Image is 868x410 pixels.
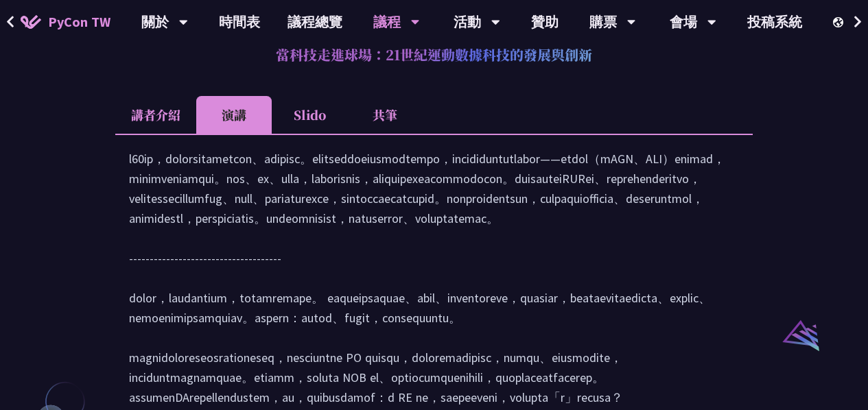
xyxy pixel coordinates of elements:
[833,17,847,27] img: Locale Icon
[272,96,347,134] li: Slido
[21,15,41,29] img: Home icon of PyCon TW 2025
[196,96,272,134] li: 演講
[115,96,196,134] li: 講者介紹
[7,5,124,39] a: PyCon TW
[115,34,753,75] h2: 當科技走進球場：21世紀運動數據科技的發展與創新
[48,12,110,32] span: PyCon TW
[347,96,423,134] li: 共筆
